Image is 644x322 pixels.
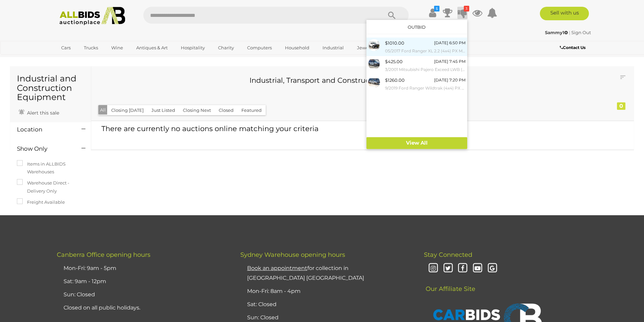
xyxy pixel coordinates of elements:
button: Closing [DATE] [107,105,148,116]
i: Facebook [457,263,469,274]
small: 3/2001 Mitsubishi Pajero Exceed LWB (4x4) NM 4d Wagon Silver 3.5L [385,66,466,73]
button: Closed [215,105,238,116]
a: [GEOGRAPHIC_DATA] [57,53,114,65]
a: $1260.00 [DATE] 7:20 PM 9/2019 Ford Ranger Wildtrak (4x4) PX MKIII MY19.75 4d Dual Cab P/Up Meteo... [366,75,467,93]
small: 05/2017 Ford Ranger XL 2.2 (4x4) PX MKII MY17 Update Double Cab Utility Frozen White Turbo Diesel... [385,47,466,55]
a: $425.00 [DATE] 7:45 PM 3/2001 Mitsubishi Pajero Exceed LWB (4x4) NM 4d Wagon Silver 3.5L [366,56,467,75]
span: Sydney Warehouse opening hours [240,251,345,258]
li: Sat: Closed [245,298,407,311]
img: 54169-1a_ex.jpg [368,76,380,88]
small: 9/2019 Ford Ranger Wildtrak (4x4) PX MKIII MY19.75 4d Dual Cab P/Up Meteor Grey Twin Turbo Diesel... [385,84,466,92]
button: Just Listed [147,105,179,116]
a: Computers [243,42,276,53]
div: $425.00 [385,58,403,66]
a: Book an appointmentfor collection in [GEOGRAPHIC_DATA] [GEOGRAPHIC_DATA] [247,265,364,281]
a: Industrial [318,42,348,53]
a: Cars [57,42,75,53]
li: Sun: Closed [62,288,223,301]
a: Sammy1 [545,30,569,35]
a: Alert this sale [17,107,61,117]
button: Search [375,7,409,24]
i: Google [486,263,498,274]
a: Sell with us [540,7,589,20]
i: Youtube [472,263,483,274]
a: Hospitality [176,42,209,53]
i: $ [434,6,439,11]
a: Outbid [408,24,426,30]
div: [DATE] 7:20 PM [434,76,466,84]
li: Mon-Fri: 9am - 5pm [62,262,223,275]
i: Twitter [442,263,454,274]
button: All [98,105,108,115]
li: Mon-Fri: 8am - 4pm [245,285,407,298]
i: Instagram [427,263,439,274]
img: 54049-1a_ex.jpg [368,58,380,70]
span: Stay Connected [424,251,472,258]
button: Featured [237,105,266,116]
span: There are currently no auctions online matching your criteria [101,124,318,133]
a: View All [366,137,467,149]
a: 3 [457,7,468,19]
img: 54074-1b_ex.jpg [368,39,380,51]
div: [DATE] 6:50 PM [434,39,466,47]
a: Jewellery [353,42,382,53]
label: Warehouse Direct - Delivery Only [17,179,84,195]
a: Trucks [79,42,102,53]
div: 0 [617,102,625,110]
a: Household [281,42,314,53]
div: $1260.00 [385,76,405,84]
a: Antiques & Art [132,42,172,53]
span: | [569,30,570,35]
a: Contact Us [560,44,587,51]
button: Closing Next [179,105,215,116]
div: [DATE] 7:45 PM [434,58,466,65]
label: Freight Available [17,198,65,206]
u: Book an appointment [247,265,307,271]
a: $1010.00 [DATE] 6:50 PM 05/2017 Ford Ranger XL 2.2 (4x4) PX MKII MY17 Update Double Cab Utility F... [366,38,467,56]
span: Our Affiliate Site [424,275,475,293]
b: Contact Us [560,45,586,50]
i: 3 [464,6,469,11]
h4: Show Only [17,146,71,152]
li: Sat: 9am - 12pm [62,275,223,288]
h1: Industrial and Construction Equipment [17,74,84,102]
h3: Industrial, Transport and Construction Equipment [103,76,573,84]
li: Closed on all public holidays. [62,301,223,315]
a: Wine [107,42,127,53]
a: $ [428,7,438,19]
a: Sign Out [571,30,591,35]
label: Items in ALLBIDS Warehouses [17,160,84,176]
a: Charity [214,42,238,53]
img: Allbids.com.au [56,7,129,25]
div: $1010.00 [385,39,404,47]
h4: Location [17,126,71,133]
span: Alert this sale [25,110,59,116]
strong: Sammy1 [545,30,568,35]
span: Canberra Office opening hours [57,251,150,258]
